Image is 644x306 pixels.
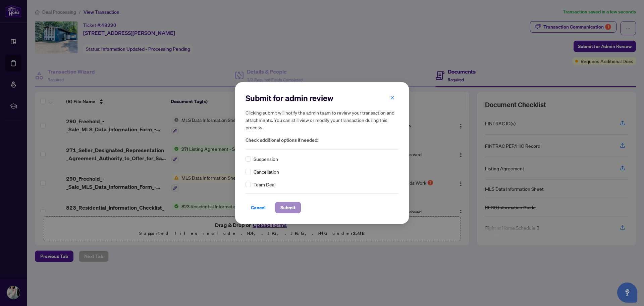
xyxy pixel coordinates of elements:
h2: Submit for admin review [246,93,398,103]
button: Submit [275,202,301,213]
button: Cancel [246,202,271,213]
span: Suspension [254,155,278,163]
button: Open asap [617,282,637,303]
span: Check additional options if needed: [246,136,398,144]
span: Team Deal [254,181,275,188]
span: Cancellation [254,168,279,175]
span: Cancel [251,202,266,213]
span: close [390,95,395,100]
h5: Clicking submit will notify the admin team to review your transaction and attachments. You can st... [246,109,398,131]
span: Submit [280,202,296,213]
